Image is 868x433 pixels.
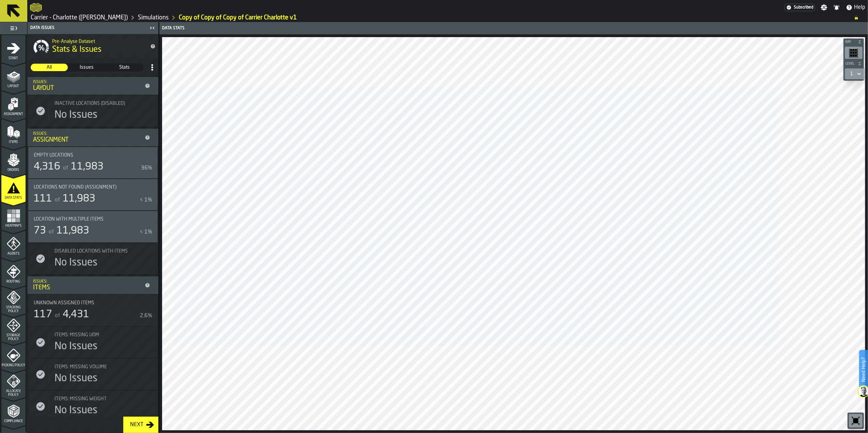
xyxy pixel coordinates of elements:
[140,228,152,236] div: < 1%
[1,342,26,369] li: menu Picking Policy
[140,312,152,320] div: 2.6%
[163,415,202,429] a: logo-header
[860,351,867,389] label: Need Help?
[28,22,158,34] header: Data Issues
[1,168,26,172] span: Orders
[1,35,26,62] li: menu Start
[850,415,861,426] svg: Reset zoom and position
[54,404,97,417] div: No Issues
[34,300,94,306] span: Unknown assigned items
[34,216,144,222] div: Title
[1,147,26,174] li: menu Orders
[52,44,101,55] span: Stats & Issues
[28,179,158,210] div: stat-Locations not found (Assignment)
[1,389,26,397] span: Allocate Policy
[1,23,26,33] label: button-toggle-Toggle Full Menu
[54,396,152,402] div: Title
[34,185,144,190] div: Title
[34,225,46,237] div: 73
[28,95,158,127] div: stat-Inactive Locations (Disabled)
[33,279,142,284] div: Issues:
[63,194,95,204] span: 11,983
[831,4,843,11] label: button-toggle-Notifications
[63,165,68,171] span: of
[68,64,106,71] div: thumb
[1,57,26,60] span: Start
[848,413,864,429] div: button-toolbar-undefined
[34,161,60,173] div: 4,316
[1,196,26,200] span: Data Stats
[30,1,42,14] a: logo-header
[141,164,152,172] div: 36%
[30,63,68,71] label: button-switch-multi-All
[844,40,856,44] span: Bay
[34,153,144,158] div: Title
[179,14,297,21] a: link-to-/wh/i/e074fb63-00ea-4531-a7c9-ea0a191b3e4f/simulations/236e57c3-fbae-43b1-ac28-583f53d176a7
[54,101,125,106] span: Inactive Locations (Disabled)
[54,332,152,338] div: Title
[54,364,107,370] span: Items: Missing Volume
[54,101,152,106] div: Title
[1,334,26,341] span: Storage Policy
[843,3,868,12] label: button-toggle-Help
[33,284,142,291] div: Items
[843,38,864,45] button: button-
[34,153,152,158] div: Title
[33,84,142,92] div: Layout
[28,359,158,390] div: stat-Items: Missing Volume
[55,313,60,319] span: of
[28,295,158,326] div: stat-Unknown assigned items
[1,119,26,146] li: menu Items
[818,4,830,11] label: button-toggle-Settings
[68,63,106,71] label: button-switch-multi-Issues
[54,332,144,338] div: Title
[28,147,158,178] div: stat-Empty locations
[34,216,152,222] div: Title
[54,372,97,385] div: No Issues
[31,64,68,71] div: thumb
[34,300,144,306] div: Title
[1,398,26,425] li: menu Compliance
[54,396,144,402] div: Title
[138,14,169,21] a: link-to-/wh/i/e074fb63-00ea-4531-a7c9-ea0a191b3e4f
[33,80,142,84] div: Issues:
[54,364,144,370] div: Title
[1,280,26,284] span: Routing
[1,230,26,258] li: menu Agents
[1,286,26,314] li: menu Stacking Policy
[848,70,863,78] div: DropdownMenuValue-1
[850,71,853,77] div: DropdownMenuValue-1
[161,26,515,31] div: Data Stats
[54,248,152,254] div: Title
[33,131,142,136] div: Issues:
[57,226,89,236] span: 11,983
[106,63,143,71] label: button-switch-multi-Stats
[147,24,157,32] label: button-toggle-Close me
[1,91,26,118] li: menu Assignment
[34,153,73,158] span: Empty locations
[54,109,97,121] div: No Issues
[1,203,26,230] li: menu Heatmaps
[785,4,815,11] a: link-to-/wh/i/e074fb63-00ea-4531-a7c9-ea0a191b3e4f/settings/billing
[54,248,144,254] div: Title
[28,34,158,59] div: title-Stats & Issues
[28,327,158,358] div: stat-Items: Missing UOM
[1,419,26,423] span: Compliance
[52,37,145,44] h2: Sub Title
[843,60,864,67] button: button-
[1,112,26,116] span: Assignment
[34,185,152,190] div: Title
[54,364,152,370] div: Title
[123,417,158,433] button: button-Next
[28,243,158,274] div: stat-Disabled locations with Items
[794,5,813,10] span: Subscribed
[31,14,128,21] a: link-to-/wh/i/e074fb63-00ea-4531-a7c9-ea0a191b3e4f
[159,22,868,34] header: Data Stats
[1,140,26,144] span: Items
[106,64,143,71] div: thumb
[854,3,865,12] span: Help
[1,252,26,256] span: Agents
[34,300,152,306] div: Title
[34,193,52,205] div: 111
[49,229,54,235] span: of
